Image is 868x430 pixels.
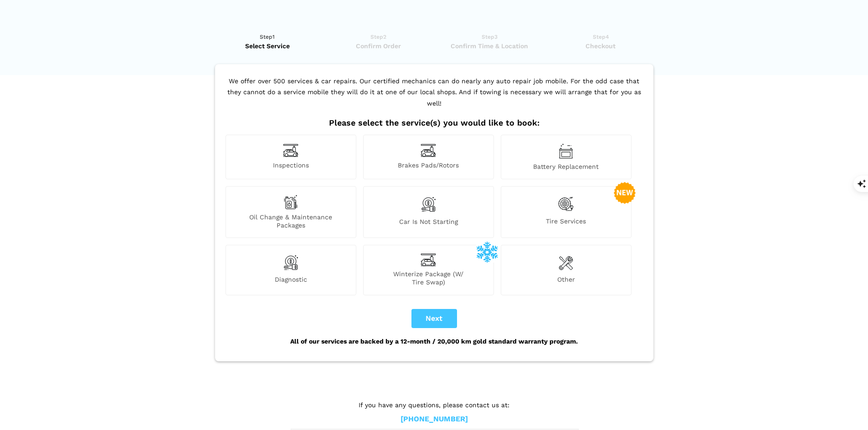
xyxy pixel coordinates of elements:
[401,415,468,424] a: [PHONE_NUMBER]
[215,32,320,51] a: Step1
[364,270,493,286] span: Winterize Package (W/ Tire Swap)
[364,161,493,171] span: Brakes Pads/Rotors
[226,213,356,229] span: Oil Change & Maintenance Packages
[226,275,356,286] span: Diagnostic
[223,118,645,128] h2: Please select the service(s) you would like to book:
[411,309,457,328] button: Next
[215,41,320,51] span: Select Service
[501,217,631,229] span: Tire Services
[364,218,493,229] span: Car is not starting
[614,182,636,204] img: new-badge-2-48.png
[501,275,631,286] span: Other
[223,328,645,354] div: All of our services are backed by a 12-month / 20,000 km gold standard warranty program.
[437,41,542,51] span: Confirm Time & Location
[476,241,498,263] img: winterize-icon_1.png
[223,76,645,118] p: We offer over 500 services & car repairs. Our certified mechanics can do nearly any auto repair j...
[437,32,542,51] a: Step3
[326,32,431,51] a: Step2
[326,41,431,51] span: Confirm Order
[548,32,653,51] a: Step4
[501,162,631,171] span: Battery Replacement
[291,400,578,410] p: If you have any questions, please contact us at:
[226,161,356,171] span: Inspections
[548,41,653,51] span: Checkout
